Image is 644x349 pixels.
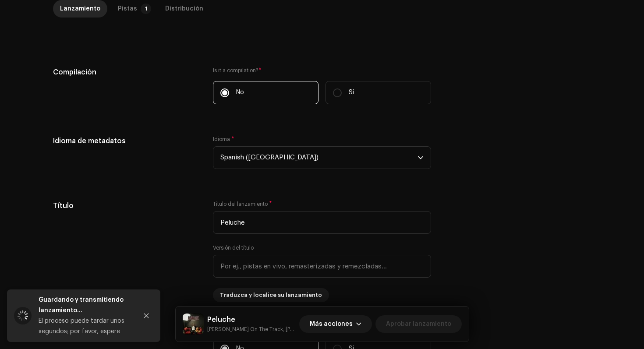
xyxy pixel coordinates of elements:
[220,147,418,169] span: Spanish (Latin America)
[299,315,372,333] button: Más acciones
[236,88,244,97] p: No
[213,211,431,234] input: por ejemplo: mi gran canción
[213,244,254,251] label: Versión del título
[386,315,451,333] span: Aprobar lanzamiento
[207,325,296,334] small: Peluche
[213,67,431,74] label: Is it a compilation?
[213,288,329,302] button: Traduzca y localice su lanzamiento
[418,147,424,169] div: dropdown trigger
[53,136,199,146] h5: Idioma de metadatos
[349,88,354,97] p: Sí
[207,314,296,325] h5: Peluche
[39,295,131,316] div: Guardando y transmitiendo lanzamiento...
[183,314,204,335] img: 77435b61-3e6b-4784-91f5-d491e3fc75d2
[138,307,155,324] button: Close
[310,315,353,333] span: Más acciones
[53,201,199,211] h5: Título
[213,201,272,208] label: Título del lanzamiento
[213,136,234,143] label: Idioma
[213,255,431,278] input: Por ej., pistas en vivo, remasterizadas y remezcladas...
[220,286,322,304] span: Traduzca y localice su lanzamiento
[53,67,199,78] h5: Compilación
[375,315,462,333] button: Aprobar lanzamiento
[39,316,131,337] div: El proceso puede tardar unos segundos; por favor, espere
